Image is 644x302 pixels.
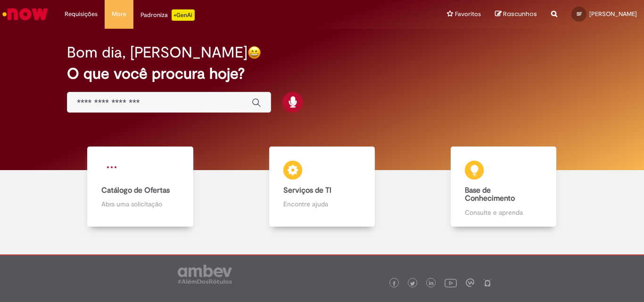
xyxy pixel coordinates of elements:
[65,9,98,19] span: Requisições
[445,277,457,289] img: logo_footer_youtube.png
[466,278,474,287] img: logo_footer_workplace.png
[67,65,577,82] h2: O que você procura hoje?
[589,10,637,18] span: [PERSON_NAME]
[101,199,179,209] p: Abra uma solicitação
[283,186,331,195] b: Serviços de TI
[1,5,50,24] img: ServiceNow
[392,281,396,286] img: logo_footer_facebook.png
[231,147,413,227] a: Serviços de TI Encontre ajuda
[465,208,542,217] p: Consulte e aprenda
[112,9,126,19] span: More
[503,9,537,18] span: Rascunhos
[495,10,537,19] a: Rascunhos
[101,186,170,195] b: Catálogo de Ofertas
[455,9,481,19] span: Favoritos
[248,46,261,59] img: happy-face.png
[577,11,582,17] span: SF
[429,281,434,286] img: logo_footer_linkedin.png
[50,147,231,227] a: Catálogo de Ofertas Abra uma solicitação
[178,265,232,284] img: logo_footer_ambev_rotulo_gray.png
[140,9,195,21] div: Padroniza
[410,281,415,286] img: logo_footer_twitter.png
[172,9,195,21] p: +GenAi
[283,199,361,209] p: Encontre ajuda
[413,147,594,227] a: Base de Conhecimento Consulte e aprenda
[483,278,492,287] img: logo_footer_naosei.png
[67,44,248,61] h2: Bom dia, [PERSON_NAME]
[465,186,515,204] b: Base de Conhecimento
